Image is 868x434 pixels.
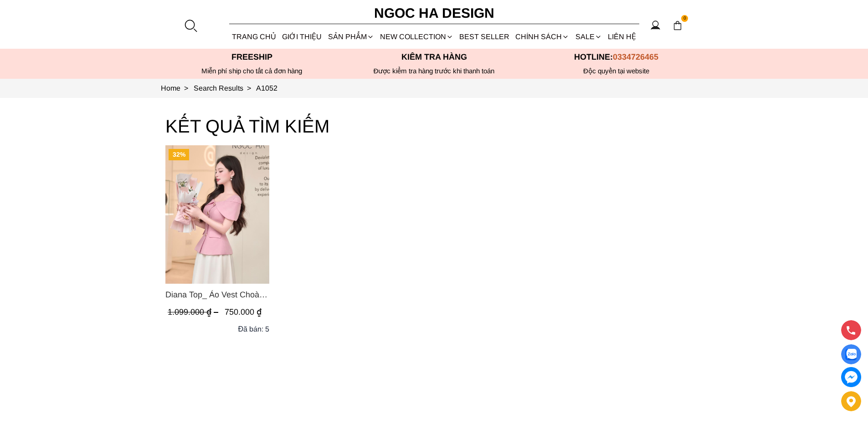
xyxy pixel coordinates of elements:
[279,25,325,49] a: GIỚI THIỆU
[605,25,639,49] a: LIÊN HỆ
[165,145,269,284] a: Product image - Diana Top_ Áo Vest Choàng Vai Đính Cúc Màu Hồng A1052
[366,2,503,24] a: Ngoc Ha Design
[180,84,192,92] span: >
[673,20,683,31] img: img-CART-ICON-ksit0nf1
[161,84,194,92] a: Link to Home
[165,145,269,284] img: Diana Top_ Áo Vest Choàng Vai Đính Cúc Màu Hồng A1052
[401,52,467,61] font: Kiểm tra hàng
[194,84,256,92] a: Link to Search Results
[841,367,861,387] a: messenger
[256,84,277,92] a: Link to A1052
[525,52,708,62] p: Hotline:
[225,307,262,317] span: 750.000 ₫
[377,25,456,49] a: NEW COLLECTION
[343,67,525,75] p: Được kiểm tra hàng trước khi thanh toán
[161,52,343,62] p: Freeship
[161,67,343,75] div: Miễn phí ship cho tất cả đơn hàng
[525,67,708,75] h6: Độc quyền tại website
[572,25,605,49] a: SALE
[513,25,572,49] div: Chính sách
[229,25,279,49] a: TRANG CHỦ
[165,288,269,301] a: Link to Diana Top_ Áo Vest Choàng Vai Đính Cúc Màu Hồng A1052
[613,52,658,61] span: 0334726465
[841,344,861,364] a: Display image
[681,15,688,22] span: 0
[165,112,703,141] h3: KẾT QUẢ TÌM KIẾM
[238,323,269,335] div: Đã bán: 5
[243,84,255,92] span: >
[325,25,377,49] div: SẢN PHẨM
[845,349,857,360] img: Display image
[457,25,513,49] a: BEST SELLER
[168,307,221,317] span: 1.099.000 ₫
[165,288,269,301] span: Diana Top_ Áo Vest Choàng Vai Đính Cúc Màu Hồng A1052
